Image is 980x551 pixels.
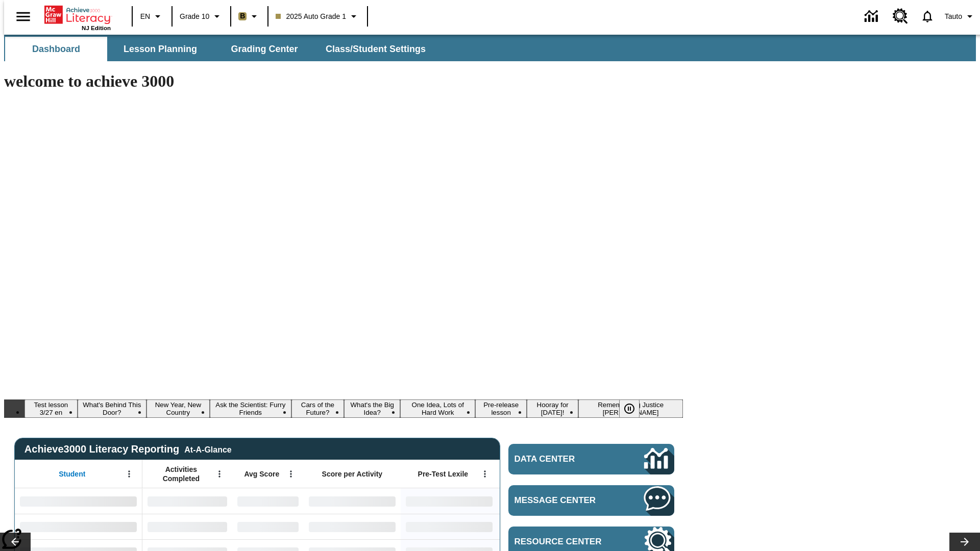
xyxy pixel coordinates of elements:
[283,466,299,482] button: Open Menu
[234,7,264,26] button: Boost Class color is light brown. Change class color
[344,399,400,418] button: Slide 6 What's the Big Idea?
[578,399,683,418] button: Slide 10 Remembering Justice O'Connor
[508,444,674,474] a: Data Center
[619,399,650,418] div: Pause
[619,399,640,418] button: Pause
[78,399,146,418] button: Slide 2 What's Behind This Door?
[121,466,137,482] button: Open Menu
[887,3,914,30] a: Resource Center, Will open in new tab
[326,43,426,55] span: Class/Student Settings
[291,399,345,418] button: Slide 5 Cars of the Future?
[210,399,291,418] button: Slide 4 Ask the Scientist: Furry Friends
[514,495,614,506] span: Message Center
[240,10,245,22] span: B
[276,11,346,22] span: 2025 Auto Grade 1
[44,4,111,31] div: Home
[914,3,941,30] a: Notifications
[232,514,304,539] div: No Data,
[941,7,980,26] button: Profile/Settings
[32,43,80,55] span: Dashboard
[272,7,364,26] button: Class: 2025 Auto Grade 1, Select your class
[180,11,209,22] span: Grade 10
[477,466,493,482] button: Open Menu
[231,43,298,55] span: Grading Center
[124,43,197,55] span: Lesson Planning
[949,533,980,551] button: Lesson carousel, Next
[184,443,231,455] div: At-A-Glance
[4,37,435,61] div: SubNavbar
[418,469,469,479] span: Pre-Test Lexile
[859,3,887,31] a: Data Center
[400,399,475,418] button: Slide 7 One Idea, Lots of Hard Work
[24,443,232,455] span: Achieve3000 Literacy Reporting
[514,537,614,547] span: Resource Center
[8,2,38,32] button: Open side menu
[475,399,527,418] button: Slide 8 Pre-release lesson
[213,37,315,61] button: Grading Center
[146,399,210,418] button: Slide 3 New Year, New Country
[59,469,85,479] span: Student
[142,488,232,514] div: No Data,
[24,399,78,418] button: Slide 1 Test lesson 3/27 en
[44,5,111,25] a: Home
[527,399,578,418] button: Slide 9 Hooray for Constitution Day!
[148,465,215,483] span: Activities Completed
[176,7,227,26] button: Grade: Grade 10, Select a grade
[4,72,683,91] h1: welcome to achieve 3000
[232,488,304,514] div: No Data,
[244,469,279,479] span: Avg Score
[5,37,107,61] button: Dashboard
[136,7,168,26] button: Language: EN, Select a language
[140,11,150,22] span: EN
[142,514,232,539] div: No Data,
[508,485,674,516] a: Message Center
[317,37,434,61] button: Class/Student Settings
[212,466,227,482] button: Open Menu
[4,35,976,61] div: SubNavbar
[514,454,610,464] span: Data Center
[82,25,111,31] span: NJ Edition
[322,469,383,479] span: Score per Activity
[109,37,211,61] button: Lesson Planning
[945,11,962,22] span: Tauto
